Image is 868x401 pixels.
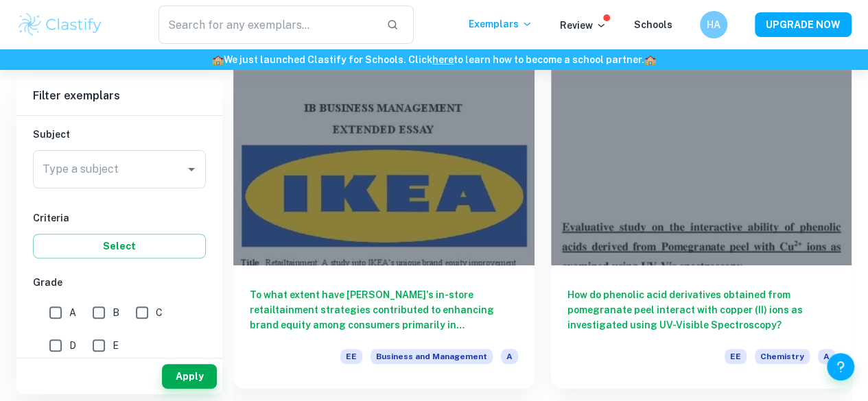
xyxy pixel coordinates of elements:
[818,349,835,364] span: A
[159,5,375,44] input: Search for any exemplars...
[33,275,206,290] h6: Grade
[371,349,493,364] span: Business and Management
[340,349,362,364] span: EE
[16,77,222,115] h6: Filter exemplars
[33,234,206,258] button: Select
[16,11,104,38] img: Clastify logo
[644,54,656,65] span: 🏫
[113,338,119,353] span: E
[700,11,727,38] button: HA
[182,160,201,179] button: Open
[250,287,518,332] h6: To what extent have [PERSON_NAME]'s in-store retailtainment strategies contributed to enhancing b...
[233,40,535,389] a: To what extent have [PERSON_NAME]'s in-store retailtainment strategies contributed to enhancing b...
[567,287,836,332] h6: How do phenolic acid derivatives obtained from pomegranate peel interact with copper (II) ions as...
[551,40,852,389] a: How do phenolic acid derivatives obtained from pomegranate peel interact with copper (II) ions as...
[725,349,747,364] span: EE
[501,349,518,364] span: A
[156,305,163,320] span: C
[560,18,607,33] p: Review
[827,353,854,380] button: Help and Feedback
[33,127,206,142] h6: Subject
[113,305,119,320] span: B
[755,12,852,37] button: UPGRADE NOW
[69,305,76,320] span: A
[432,54,454,65] a: here
[33,210,206,226] h6: Criteria
[706,17,722,32] h6: HA
[634,19,672,30] a: Schools
[3,52,865,67] h6: We just launched Clastify for Schools. Click to learn how to become a school partner.
[212,54,224,65] span: 🏫
[755,349,810,364] span: Chemistry
[469,16,532,32] p: Exemplars
[69,338,76,353] span: D
[162,364,217,389] button: Apply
